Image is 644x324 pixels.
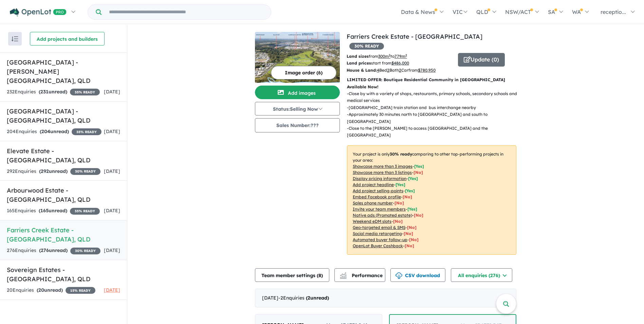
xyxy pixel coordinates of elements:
[7,247,100,255] div: 276 Enquir ies
[341,272,383,278] span: Performance
[405,243,414,248] span: [No]
[318,272,321,278] span: 8
[255,268,329,282] button: Team member settings (8)
[340,274,347,279] img: bar-chart.svg
[353,170,412,175] u: Showcase more than 3 listings
[40,89,49,95] span: 231
[353,231,402,236] u: Social media retargeting
[393,219,403,224] span: [No]
[414,213,423,218] span: [No]
[347,104,522,111] p: - [GEOGRAPHIC_DATA] train station and bus interchange nearby
[7,167,100,176] div: 292 Enquir ies
[39,208,67,214] strong: ( unread)
[39,168,68,174] strong: ( unread)
[7,128,102,136] div: 204 Enquir ies
[103,5,270,19] input: Try estate name, suburb, builder or developer
[347,33,482,40] a: Farriers Creek Estate - [GEOGRAPHIC_DATA]
[12,36,18,41] img: sort.svg
[395,182,405,187] span: [ Yes ]
[394,54,407,59] u: 779 m
[7,265,120,284] h5: Sovereign Estates - [GEOGRAPHIC_DATA] , QLD
[377,68,379,73] u: 4
[7,107,120,125] h5: [GEOGRAPHIC_DATA] - [GEOGRAPHIC_DATA] , QLD
[408,176,418,181] span: [ Yes ]
[389,53,390,57] sup: 2
[72,128,102,135] span: 35 % READY
[347,60,453,67] p: start from
[353,164,412,169] u: Showcase more than 3 images
[308,295,310,301] span: 2
[7,207,100,215] div: 165 Enquir ies
[353,225,405,230] u: Geo-targeted email & SMS
[405,188,415,193] span: [ Yes ]
[378,54,390,59] u: 300 m
[390,268,445,282] button: CSV download
[407,225,417,230] span: [No]
[70,168,100,175] span: 30 % READY
[353,237,407,242] u: Automated buyer follow-up
[391,60,409,66] u: $ 486,000
[38,287,44,293] span: 20
[104,287,120,293] span: [DATE]
[403,194,412,199] span: [ No ]
[41,128,50,134] span: 204
[30,32,105,46] button: Add projects and builders
[104,208,120,214] span: [DATE]
[347,125,522,139] p: - Close to the [PERSON_NAME] to access [GEOGRAPHIC_DATA] and the [GEOGRAPHIC_DATA]
[409,237,419,242] span: [No]
[347,67,453,74] p: Bed Bath Car from
[340,272,346,276] img: line-chart.svg
[37,287,63,293] strong: ( unread)
[347,90,522,104] p: - Close by with a variety of shops, restaurants, primary schools, secondary schools and medical s...
[104,128,120,134] span: [DATE]
[353,176,406,181] u: Display pricing information
[41,247,49,253] span: 276
[347,76,516,90] p: LIMITED OFFER: Boutique Residential Community in [GEOGRAPHIC_DATA] Available Now!
[66,287,95,294] span: 15 % READY
[255,118,340,132] button: Sales Number:???
[451,268,512,282] button: All enquiries (276)
[255,289,516,308] div: [DATE]
[278,295,329,301] span: - 2 Enquir ies
[40,128,69,134] strong: ( unread)
[7,146,120,165] h5: Elevate Estate - [GEOGRAPHIC_DATA] , QLD
[405,53,407,57] sup: 2
[7,58,120,85] h5: [GEOGRAPHIC_DATA] - [PERSON_NAME][GEOGRAPHIC_DATA] , QLD
[104,89,120,95] span: [DATE]
[601,8,626,15] span: receptio...
[10,8,67,17] img: Openlot PRO Logo White
[306,295,329,301] strong: ( unread)
[353,243,403,248] u: OpenLot Buyer Cashback
[353,213,412,218] u: Native ads (Promoted estate)
[70,248,100,254] span: 30 % READY
[255,102,340,115] button: Status:Selling Now
[255,86,340,99] button: Add images
[387,68,389,73] u: 2
[353,194,401,199] u: Embed Facebook profile
[7,186,120,204] h5: Arbourwood Estate - [GEOGRAPHIC_DATA] , QLD
[395,272,402,279] img: download icon
[104,168,120,174] span: [DATE]
[399,68,401,73] u: 2
[349,43,384,50] span: 30 % READY
[414,164,424,169] span: [ Yes ]
[390,54,407,59] span: to
[347,145,516,255] p: Your project is only comparing to other top-performing projects in your area: - - - - - - - - - -...
[271,66,336,79] button: Image order (6)
[347,111,522,125] p: - Approximately 30 minutes north to [GEOGRAPHIC_DATA] and south to [GEOGRAPHIC_DATA]
[104,247,120,253] span: [DATE]
[347,53,453,60] p: from
[394,200,404,205] span: [ No ]
[413,170,423,175] span: [ No ]
[70,89,100,95] span: 35 % READY
[7,226,120,244] h5: Farriers Creek Estate - [GEOGRAPHIC_DATA] , QLD
[353,182,394,187] u: Add project headline
[458,53,505,67] button: Update (0)
[347,60,371,66] b: Land prices
[353,188,403,193] u: Add project selling-points
[334,268,385,282] button: Performance
[7,286,95,294] div: 20 Enquir ies
[353,200,393,205] u: Sales phone number
[255,32,340,83] img: Farriers Creek Estate - Burpengary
